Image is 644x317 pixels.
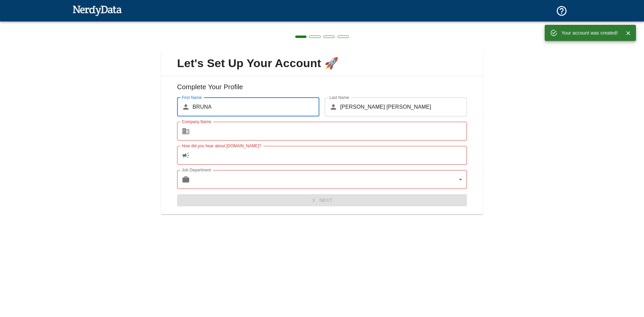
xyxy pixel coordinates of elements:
[329,95,349,100] label: Last Name
[610,269,636,295] iframe: Drift Widget Chat Controller
[623,28,633,38] button: Close
[166,56,478,70] span: Let's Set Up Your Account 🚀
[182,143,261,149] label: How did you hear about [DOMAIN_NAME]?
[182,119,211,124] label: Company Name
[182,167,211,173] label: Job Department
[561,27,618,39] div: Your account was created!
[72,4,122,17] img: NerdyData.com
[166,82,478,98] h6: Complete Your Profile
[182,95,202,100] label: First Name
[552,1,572,21] button: Support and Documentation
